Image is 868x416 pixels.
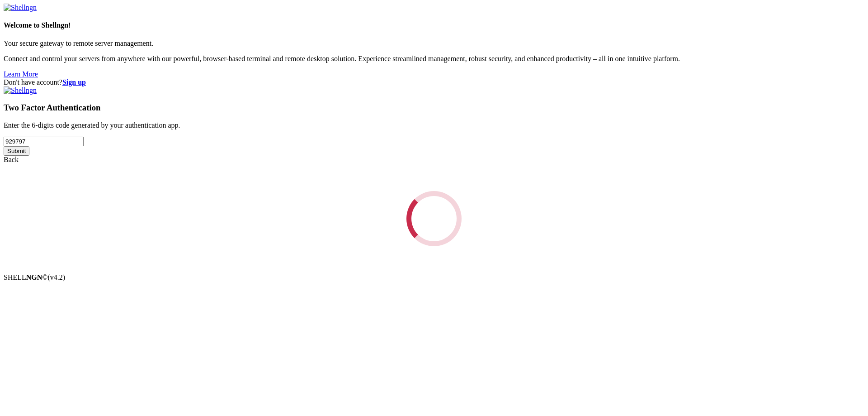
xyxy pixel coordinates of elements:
[26,273,42,281] b: NGN
[4,78,864,86] div: Don't have account?
[4,4,37,12] img: Shellngn
[4,55,864,63] p: Connect and control your servers from anywhere with our powerful, browser-based terminal and remo...
[48,273,66,281] span: 4.2.0
[4,39,864,48] p: Your secure gateway to remote server management.
[4,156,19,163] a: Back
[4,70,38,78] a: Learn More
[4,121,864,129] p: Enter the 6-digits code generated by your authentication app.
[62,78,86,86] a: Sign up
[4,273,65,281] span: SHELL ©
[4,146,29,156] input: Submit
[404,188,464,249] div: Loading...
[4,137,84,146] input: Two factor code
[4,21,864,29] h4: Welcome to Shellngn!
[4,103,864,113] h3: Two Factor Authentication
[4,86,37,95] img: Shellngn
